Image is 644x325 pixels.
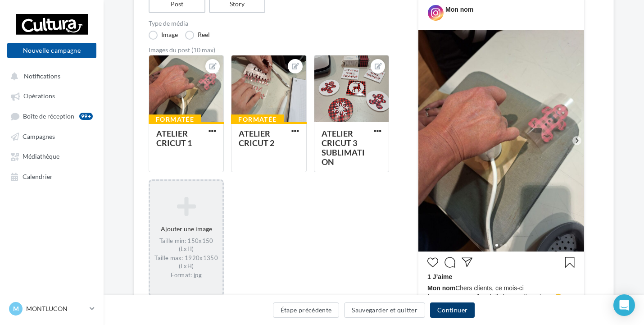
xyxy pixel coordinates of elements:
span: Boîte de réception [23,112,74,120]
a: Boîte de réception99+ [5,108,98,124]
span: Mon nom [427,284,455,292]
div: 99+ [79,113,93,120]
label: Image [149,31,178,40]
a: Campagnes [5,128,98,144]
svg: Commenter [444,257,455,268]
button: Notifications [5,68,95,84]
button: Nouvelle campagne [7,43,96,58]
a: Calendrier [5,168,98,184]
div: 1 J’aime [427,272,575,284]
p: MONTLUCON [26,304,86,313]
div: ATELIER CRICUT 2 [239,128,274,148]
div: ATELIER CRICUT 1 [156,128,192,148]
span: M [13,304,19,313]
a: M MONTLUCON [7,300,96,317]
div: Formatée [149,114,201,124]
div: Images du post (10 max) [149,47,389,53]
span: Notifications [24,72,60,80]
svg: J’aime [427,257,438,268]
span: Médiathèque [23,153,59,160]
label: Type de média [149,20,389,27]
div: ATELIER CRICUT 3 SUBLIMATION [322,128,365,167]
div: Formatée [231,114,284,124]
svg: Enregistrer [564,257,575,268]
a: Médiathèque [5,148,98,164]
svg: Partager la publication [462,257,472,268]
button: Sauvegarder et quitter [344,302,425,318]
button: Continuer [430,302,475,318]
button: Étape précédente [273,302,340,318]
label: Reel [185,31,210,40]
div: Mon nom [445,5,473,14]
div: Open Intercom Messenger [613,294,635,316]
a: Opérations [5,87,98,104]
span: Calendrier [23,173,53,180]
span: Campagnes [23,133,55,140]
span: Opérations [23,92,55,100]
